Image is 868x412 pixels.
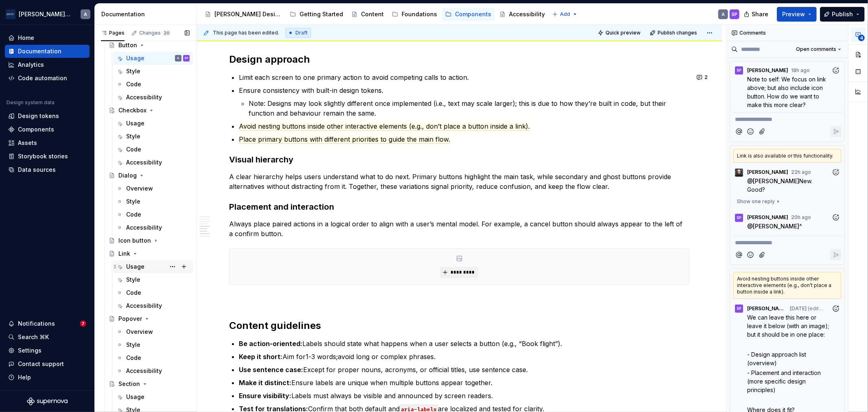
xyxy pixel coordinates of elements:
div: Accessibility [126,93,162,101]
div: Components [18,125,54,134]
div: Analytics [18,61,44,69]
a: Storybook stories [5,150,90,163]
div: Comments [726,25,848,41]
div: Composer editor [733,112,841,124]
a: Popover [105,312,193,325]
div: Usage [126,393,144,401]
div: Accessibility [126,302,162,310]
button: Mention someone [733,126,744,137]
div: Checkbox [118,106,146,114]
div: Home [18,34,34,42]
button: Notifications7 [5,317,90,330]
a: Style [113,65,193,78]
span: We can leave this here or leave it below (with an image); but it should be in one place: [747,314,831,338]
div: SP [737,305,741,312]
span: Avoid nesting buttons inside other interactive elements (e.g., don’t place a button inside a link). [239,122,530,131]
span: Publish [832,10,853,18]
div: [PERSON_NAME] Design [214,10,282,18]
a: Accessibility [113,299,193,312]
div: Contact support [18,360,64,368]
p: Except for proper nouns, acronyms, or official titles, use sentence case. [239,365,689,375]
div: Design tokens [18,112,59,120]
span: [PERSON_NAME] [753,178,799,184]
a: Settings [5,344,90,357]
div: Link is also available or this functionality. [733,149,841,163]
span: ^ [799,223,802,230]
div: SP [737,67,741,74]
a: Accessibility [113,221,193,234]
div: Settings [18,346,42,355]
div: Button [118,41,137,49]
div: Code automation [18,74,67,82]
span: @ [747,178,799,184]
div: Code [126,80,141,88]
a: Usage [113,260,193,273]
a: Link [105,247,193,260]
img: Teunis Vorsteveld [735,169,743,177]
span: Draft [295,30,308,36]
button: Attach files [757,126,768,137]
div: Usage [126,119,144,127]
span: [PERSON_NAME] [747,169,788,175]
commenthighlight: A clear hierarchy helps users understand what to do next. Primary buttons highlight the main task... [229,173,673,191]
a: Code [113,286,193,299]
svg: Supernova Logo [27,397,68,405]
button: Publish changes [647,27,701,39]
div: Documentation [101,10,193,18]
button: Add reaction [830,167,841,178]
a: Style [113,130,193,143]
div: Dialog [118,171,137,180]
div: Code [126,289,141,297]
div: Usage [126,54,144,62]
a: Code [113,78,193,91]
span: - Design approach list (overview) [747,351,808,366]
span: Preview [782,10,805,18]
a: Accessibility [113,91,193,104]
span: Open comments [796,46,836,53]
button: Add emoji [745,126,756,137]
div: Style [126,132,140,140]
a: Checkbox [105,104,193,117]
button: Preview [777,7,817,22]
div: A [722,11,725,18]
strong: Ensure visibility: [239,392,291,400]
span: This page has been edited. [213,30,279,36]
div: Style [126,67,140,75]
div: Composer editor [733,236,841,247]
button: Help [5,371,90,384]
a: Accessibility [113,364,193,377]
p: Ensure labels are unique when multiple buttons appear together. [239,378,689,388]
img: f0306bc8-3074-41fb-b11c-7d2e8671d5eb.png [6,9,15,19]
div: Style [126,197,140,206]
a: Style [113,273,193,286]
span: Quick preview [606,30,641,36]
button: Quick preview [595,27,644,39]
p: Limit each screen to one primary action to avoid competing calls to action. [239,72,689,82]
a: Overview [113,325,193,338]
span: @ [747,223,799,230]
span: [PERSON_NAME] [747,214,788,221]
div: Avoid nesting buttons inside other interactive elements (e.g., don’t place a button inside a link). [733,272,841,299]
div: Usage [126,263,144,271]
div: Changes [139,30,171,36]
button: Share [740,7,774,22]
div: Storybook stories [18,152,68,160]
div: Accessibility [126,224,162,232]
a: Style [113,195,193,208]
a: Code automation [5,72,90,85]
button: Mention someone [733,249,744,260]
div: Documentation [18,47,61,55]
div: Getting Started [300,10,343,18]
a: Components [442,8,494,21]
button: Show one reply [733,196,783,207]
a: Data sources [5,163,90,176]
span: 2 [704,74,708,81]
div: SP [184,54,188,62]
div: SP [737,215,741,221]
div: Code [126,210,141,219]
div: Code [126,354,141,362]
span: Note to self: We focus on link above; but also include icon button. How do we want to make this m... [747,76,828,108]
span: [PERSON_NAME] [753,223,799,230]
h2: Content guidelines [229,319,689,332]
a: Section [105,377,193,390]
